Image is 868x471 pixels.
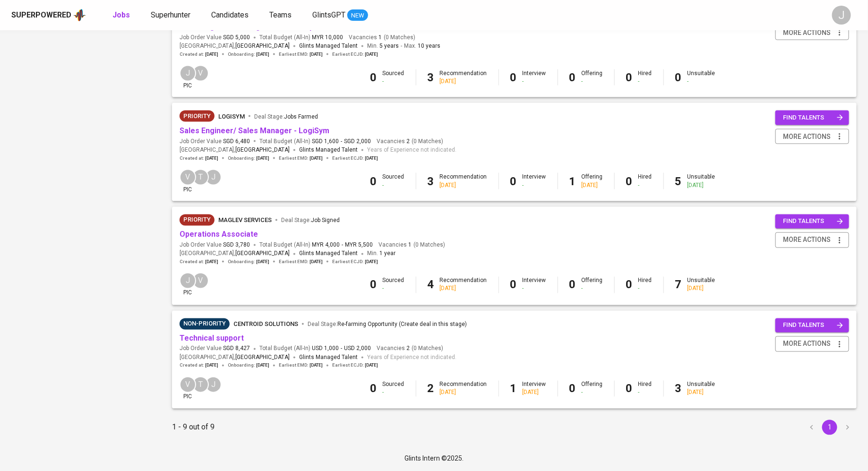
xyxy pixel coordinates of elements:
button: find talents [775,111,849,125]
div: Interview [523,381,546,397]
b: 0 [370,71,377,84]
b: 0 [510,71,517,84]
span: Priority [180,215,215,225]
span: Vacancies ( 0 Matches ) [349,34,415,42]
span: [GEOGRAPHIC_DATA] [235,353,290,363]
b: 5 [675,175,682,188]
span: Teams [269,10,292,19]
span: Glints Managed Talent [299,250,358,257]
p: 1 - 9 out of 9 [172,422,215,433]
span: Earliest ECJD : [332,259,378,265]
span: SGD 3,780 [223,241,250,249]
span: Vacancies ( 0 Matches ) [377,345,443,353]
b: 0 [626,175,633,188]
div: - [582,389,603,397]
span: Superhunter [151,10,190,19]
div: Sourced [383,381,404,397]
b: Jobs [112,10,130,19]
span: USD 1,000 [312,345,339,353]
span: Re-farming Opportunity (Create deal in this stage) [337,321,467,328]
span: find talents [783,216,843,227]
div: - [582,285,603,293]
div: Unsuitable [688,69,715,86]
div: - [383,389,404,397]
span: MYR 10,000 [312,34,343,42]
div: [DATE] [440,389,487,397]
button: more actions [775,25,849,41]
span: Job Order Value [180,345,250,353]
button: page 1 [822,420,837,435]
div: pic [180,65,196,90]
div: - [582,77,603,86]
span: [DATE] [256,259,269,265]
span: Min. [367,43,399,49]
span: - [401,42,402,51]
span: - [341,137,342,146]
span: Total Budget (All-In) [259,241,373,249]
span: [GEOGRAPHIC_DATA] , [180,249,290,259]
span: Non-Priority [180,319,230,329]
div: J [205,377,222,393]
div: - [638,77,652,86]
div: New Job received from Demand Team [180,111,215,122]
b: 2 [428,382,434,395]
div: Sourced [383,69,404,86]
button: find talents [775,318,849,333]
span: [DATE] [365,51,378,58]
div: Interview [523,69,546,86]
div: V [180,377,196,393]
a: Teams [269,9,293,21]
div: [DATE] [688,285,715,293]
a: Sales Engineer/ Sales Manager - LogiSym [180,126,329,135]
span: Onboarding : [228,155,269,162]
span: 1 [377,34,382,42]
b: 3 [428,71,434,84]
span: [DATE] [365,362,378,369]
div: V [192,65,209,82]
div: Sourced [383,277,404,293]
span: SGD 1,600 [312,137,339,146]
b: 0 [510,175,517,188]
span: Total Budget (All-In) [259,34,343,42]
span: Glints Managed Talent [299,354,358,361]
span: GlintsGPT [312,10,345,19]
span: [GEOGRAPHIC_DATA] , [180,42,290,51]
span: Earliest EMD : [279,362,323,369]
span: Deal Stage : [281,217,340,224]
div: [DATE] [440,285,487,293]
span: Total Budget (All-In) [259,137,371,146]
span: Deal Stage : [308,321,467,328]
div: pic [180,273,196,297]
span: [DATE] [309,51,323,58]
span: Candidates [211,10,249,19]
b: 0 [626,382,633,395]
div: V [180,169,196,186]
span: Years of Experience not indicated. [367,353,456,363]
span: - [342,241,343,249]
b: 3 [428,175,434,188]
b: 7 [675,278,682,291]
div: Recommendation [440,173,487,189]
span: [DATE] [205,362,218,369]
a: Candidates [211,9,250,21]
div: Offering [582,381,603,397]
div: Hired [638,381,652,397]
div: Offering [582,69,603,86]
div: Pending Client’s Feedback [180,318,230,330]
span: Priority [180,111,215,121]
b: 0 [626,71,633,84]
span: [DATE] [365,259,378,265]
span: [GEOGRAPHIC_DATA] [235,249,290,259]
div: J [180,273,196,289]
span: Vacancies ( 0 Matches ) [377,137,443,146]
div: Recommendation [440,277,487,293]
div: pic [180,377,196,401]
div: - [638,285,652,293]
b: 0 [370,382,377,395]
span: [DATE] [256,155,269,162]
div: [DATE] [440,181,487,189]
b: 3 [675,382,682,395]
div: Superpowered [11,10,71,21]
div: J [832,6,851,25]
span: Deal Stage : [254,113,318,120]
